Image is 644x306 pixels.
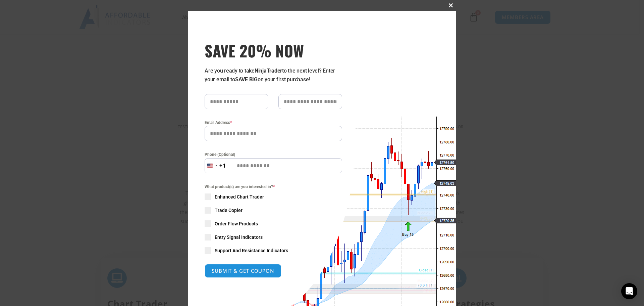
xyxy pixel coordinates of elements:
[205,151,342,158] label: Phone (Optional)
[205,220,342,227] label: Order Flow Products
[215,234,263,241] span: Entry Signal Indicators
[205,41,342,60] span: SAVE 20% NOW
[205,247,342,254] label: Support And Resistance Indicators
[205,193,342,200] label: Enhanced Chart Trader
[205,119,342,126] label: Email Address
[215,207,243,214] span: Trade Copier
[219,162,226,170] div: +1
[205,207,342,214] label: Trade Copier
[215,193,264,200] span: Enhanced Chart Trader
[205,183,342,190] span: What product(s) are you interested in?
[205,234,342,241] label: Entry Signal Indicators
[205,264,281,278] button: SUBMIT & GET COUPON
[215,247,288,254] span: Support And Resistance Indicators
[621,283,637,299] div: Open Intercom Messenger
[215,220,258,227] span: Order Flow Products
[205,158,226,173] button: Selected country
[235,76,258,83] strong: SAVE BIG
[205,67,342,84] p: Are you ready to take to the next level? Enter your email to on your first purchase!
[255,68,282,74] strong: NinjaTrader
